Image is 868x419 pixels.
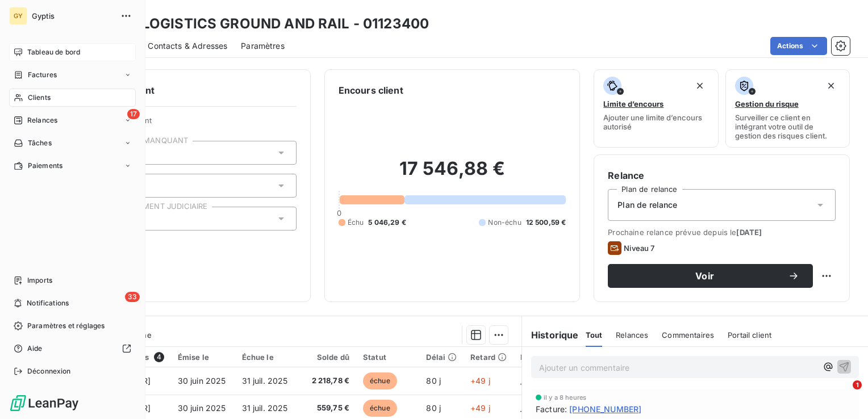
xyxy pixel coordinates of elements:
[662,330,714,340] span: Commentaires
[242,376,288,386] span: 31 juil. 2025
[27,298,69,308] span: Notifications
[608,169,836,182] h6: Relance
[617,199,677,211] span: Plan de relance
[363,400,397,417] span: échue
[470,403,490,413] span: +49 j
[624,244,654,253] span: Niveau 7
[853,380,862,389] span: 1
[178,403,226,413] span: 30 juin 2025
[770,37,827,55] button: Actions
[27,275,52,286] span: Imports
[27,343,43,354] span: Aide
[735,99,799,108] span: Gestion du risque
[520,403,524,413] span: _
[9,394,80,412] img: Logo LeanPay
[306,403,349,414] span: 559,75 €
[241,40,285,52] span: Paramètres
[616,330,648,340] span: Relances
[337,208,341,217] span: 0
[100,14,429,34] h3: CEVA LOGISTICS GROUND AND RAIL - 01123400
[28,70,57,80] span: Factures
[242,403,288,413] span: 31 juil. 2025
[178,353,228,362] div: Émise le
[27,321,105,331] span: Paramètres et réglages
[608,264,813,288] button: Voir
[725,69,850,148] button: Gestion du risqueSurveiller ce client en intégrant votre outil de gestion des risques client.
[32,11,114,20] span: Gyptis
[608,228,836,237] span: Prochaine relance prévue depuis le
[242,353,293,362] div: Échue le
[127,109,140,119] span: 17
[125,292,140,302] span: 33
[339,83,403,97] h6: Encours client
[306,353,349,362] div: Solde dû
[544,394,586,401] span: il y a 8 heures
[569,403,641,415] span: [PHONE_NUMBER]
[522,328,579,342] h6: Historique
[735,113,840,140] span: Surveiller ce client en intégrant votre outil de gestion des risques client.
[426,353,457,362] div: Délai
[621,271,788,280] span: Voir
[363,353,412,362] div: Statut
[603,113,708,131] span: Ajouter une limite d’encours autorisé
[9,7,27,25] div: GY
[488,217,521,228] span: Non-échu
[9,340,136,358] a: Aide
[27,366,71,376] span: Déconnexion
[829,380,857,408] iframe: Intercom live chat
[339,157,566,191] h2: 17 546,88 €
[470,376,490,386] span: +49 j
[736,228,762,237] span: [DATE]
[426,403,441,413] span: 80 j
[148,40,227,52] span: Contacts & Adresses
[91,116,297,132] span: Propriétés Client
[470,353,507,362] div: Retard
[586,330,603,340] span: Tout
[728,330,771,340] span: Portail client
[28,93,51,103] span: Clients
[27,115,57,125] span: Relances
[69,83,297,97] h6: Informations client
[368,217,406,228] span: 5 046,29 €
[27,47,80,57] span: Tableau de bord
[28,138,52,148] span: Tâches
[306,375,349,387] span: 2 218,78 €
[594,69,718,148] button: Limite d’encoursAjouter une limite d’encours autorisé
[178,376,226,386] span: 30 juin 2025
[520,353,612,362] div: Proposition prelevement
[426,376,441,386] span: 80 j
[526,217,566,228] span: 12 500,59 €
[28,161,62,171] span: Paiements
[363,372,397,389] span: échue
[520,376,524,386] span: _
[348,217,364,228] span: Échu
[536,403,567,415] span: Facture :
[154,352,164,362] span: 4
[603,99,663,108] span: Limite d’encours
